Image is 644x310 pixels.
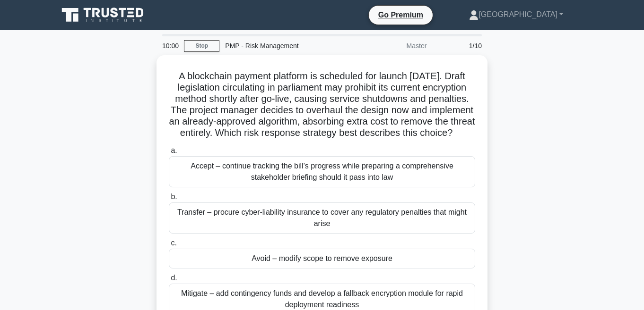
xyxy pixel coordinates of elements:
[168,70,476,139] h5: A blockchain payment platform is scheduled for launch [DATE]. Draft legislation circulating in pa...
[184,40,219,52] a: Stop
[432,36,487,55] div: 1/10
[171,274,177,282] span: d.
[219,36,349,55] div: PMP - Risk Management
[169,249,475,268] div: Avoid – modify scope to remove exposure
[446,5,586,24] a: [GEOGRAPHIC_DATA]
[157,36,184,55] div: 10:00
[171,239,176,247] span: c.
[373,9,429,21] a: Go Premium
[169,202,475,234] div: Transfer – procure cyber-liability insurance to cover any regulatory penalties that might arise
[349,36,432,55] div: Master
[169,156,475,187] div: Accept – continue tracking the bill’s progress while preparing a comprehensive stakeholder briefi...
[171,146,177,154] span: a.
[171,193,177,201] span: b.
